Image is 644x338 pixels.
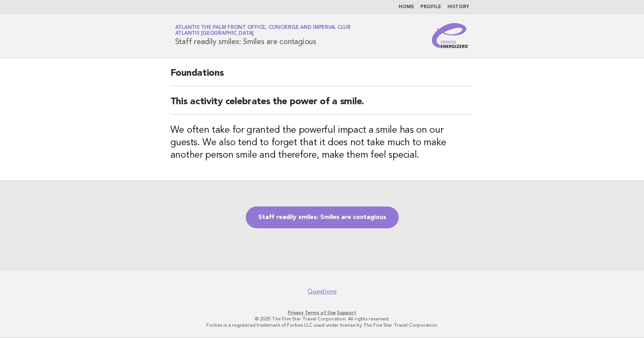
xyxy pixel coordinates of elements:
[447,5,469,9] a: History
[288,310,303,315] a: Privacy
[305,310,336,315] a: Terms of Use
[170,67,474,86] h2: Foundations
[175,31,254,36] span: Atlantis [GEOGRAPHIC_DATA]
[175,25,351,36] a: Atlantis The Palm Front Office, Concierge and Imperial ClubAtlantis [GEOGRAPHIC_DATA]
[83,322,561,328] p: Forbes is a registered trademark of Forbes LLC used under license by The Five Star Travel Corpora...
[83,310,561,316] p: · ·
[246,206,399,228] a: Staff readily smiles: Smiles are contagious
[307,288,337,295] a: Questions
[175,25,351,46] h1: Staff readily smiles: Smiles are contagious
[420,5,441,9] a: Profile
[170,96,474,115] h2: This activity celebrates the power of a smile.
[170,124,474,162] h3: We often take for granted the powerful impact a smile has on our guests. We also tend to forget t...
[432,23,469,48] img: Service Energizers
[399,5,414,9] a: Home
[83,316,561,322] p: © 2025 The Five Star Travel Corporation. All rights reserved.
[337,310,356,315] a: Support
